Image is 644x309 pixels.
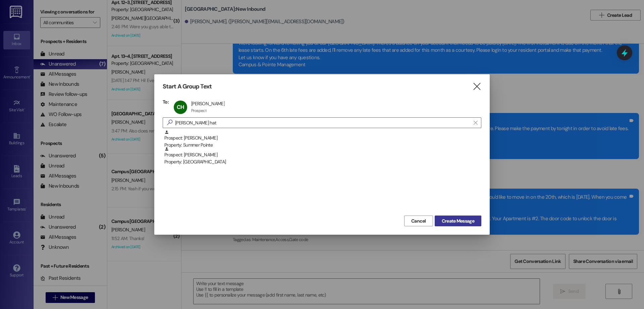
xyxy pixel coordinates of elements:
[175,118,470,127] input: Search for any contact or apartment
[163,147,481,163] div: Prospect: [PERSON_NAME]Property: [GEOGRAPHIC_DATA]
[164,147,481,166] div: Prospect: [PERSON_NAME]
[164,142,481,149] div: Property: Summer Pointe
[177,104,184,111] span: CH
[164,158,481,165] div: Property: [GEOGRAPHIC_DATA]
[164,119,175,126] i: 
[191,108,207,113] div: Prospect
[435,216,481,226] button: Create Message
[404,216,433,226] button: Cancel
[163,99,169,105] h3: To:
[164,130,481,149] div: Prospect: [PERSON_NAME]
[470,118,481,128] button: Clear text
[163,83,212,90] h3: Start A Group Text
[442,218,474,225] span: Create Message
[472,83,481,90] i: 
[191,101,225,107] div: [PERSON_NAME]
[474,120,477,125] i: 
[411,218,426,225] span: Cancel
[163,130,481,147] div: Prospect: [PERSON_NAME]Property: Summer Pointe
